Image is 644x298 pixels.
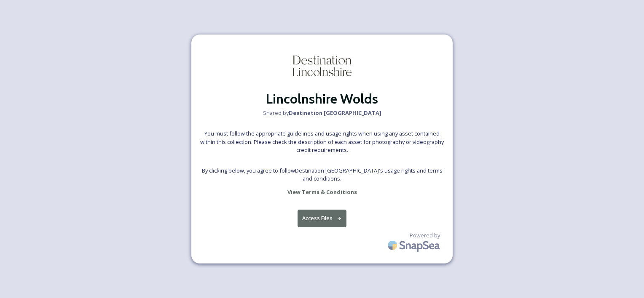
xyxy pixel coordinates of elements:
[200,167,444,183] span: By clicking below, you agree to follow Destination [GEOGRAPHIC_DATA] 's usage rights and terms an...
[263,109,381,117] span: Shared by
[200,130,444,154] span: You must follow the appropriate guidelines and usage rights when using any asset contained within...
[385,235,444,255] img: SnapSea Logo
[298,210,347,227] button: Access Files
[280,43,364,89] img: DESTINATION-LINCOLNSHIRE-%EF%BF%BD-Charcoal_RGB_MASTER-LOGO.webp
[289,109,381,117] strong: Destination [GEOGRAPHIC_DATA]
[287,187,357,197] a: View Terms & Conditions
[287,188,357,196] strong: View Terms & Conditions
[410,231,440,239] span: Powered by
[266,89,378,109] h2: Lincolnshire Wolds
